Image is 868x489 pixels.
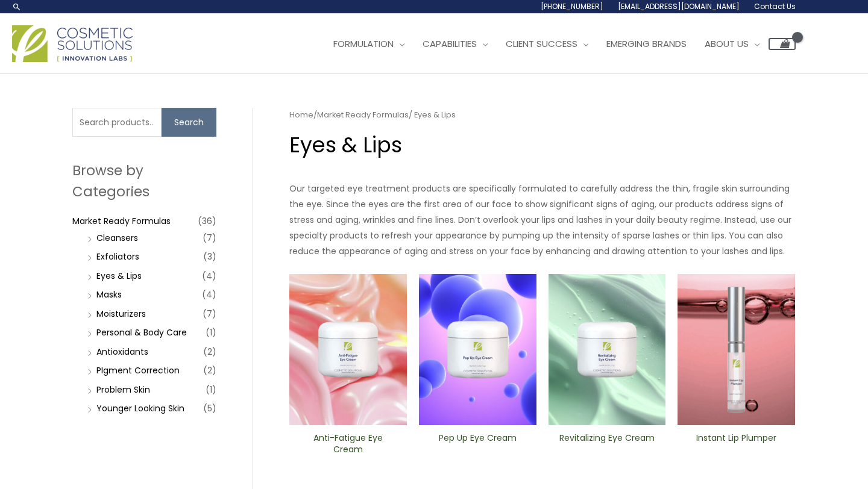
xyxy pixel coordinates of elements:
img: Anti Fatigue Eye Cream [289,274,407,426]
a: About Us [696,26,769,62]
a: Client Success [497,26,597,62]
span: (4) [202,267,216,284]
a: Instant Lip Plumper [688,432,785,459]
a: Search icon link [12,2,22,11]
span: (5) [203,400,216,417]
span: (7) [203,305,216,322]
a: Personal & Body Care [96,326,187,338]
img: Cosmetic Solutions Logo [12,25,133,62]
span: (7) [203,229,216,246]
span: (2) [203,362,216,379]
h2: Revitalizing ​Eye Cream [558,432,655,455]
input: Search products… [72,108,162,137]
img: Revitalizing ​Eye Cream [549,274,666,426]
a: Problem Skin [96,384,150,396]
h2: Instant Lip Plumper [688,432,785,455]
nav: Site Navigation [315,26,796,62]
img: Instant Lip Plumper [678,274,795,426]
a: PIgment Correction [96,364,180,376]
span: (36) [198,213,216,229]
h2: Anti-Fatigue Eye Cream [300,432,397,455]
a: Emerging Brands [597,26,696,62]
nav: Breadcrumb [289,108,795,122]
a: Eyes & Lips [96,270,142,282]
a: Revitalizing ​Eye Cream [558,432,655,459]
a: Anti-Fatigue Eye Cream [300,432,397,459]
a: Pep Up Eye Cream [429,432,526,459]
a: Capabilities [414,26,497,62]
a: Market Ready Formulas [72,215,171,227]
h2: Pep Up Eye Cream [429,432,526,455]
img: Pep Up Eye Cream [419,274,536,426]
a: Market Ready Formulas [317,109,409,120]
span: [EMAIL_ADDRESS][DOMAIN_NAME] [618,1,740,11]
span: Client Success [506,37,577,50]
a: Antioxidants [96,346,148,358]
a: Cleansers [96,232,138,244]
a: Moisturizers [96,308,146,320]
h2: Browse by Categories [72,160,216,201]
a: Exfoliators [96,251,139,263]
a: View Shopping Cart, empty [769,38,796,50]
span: Emerging Brands [606,37,687,50]
a: Formulation [324,26,414,62]
span: About Us [705,37,749,50]
span: Formulation [333,37,394,50]
span: (2) [203,343,216,360]
p: Our targeted eye treatment products are specifically formulated to carefully address the thin, fr... [289,181,795,259]
span: (3) [203,248,216,265]
a: Home [289,109,313,120]
button: Search [162,108,216,137]
span: [PHONE_NUMBER] [541,1,603,11]
span: Capabilities [423,37,477,50]
span: (1) [206,324,216,341]
span: (4) [202,286,216,303]
a: Younger Looking Skin [96,402,184,414]
span: (1) [206,381,216,398]
h1: Eyes & Lips [289,130,795,160]
span: Contact Us [754,1,796,11]
a: Masks [96,288,122,301]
